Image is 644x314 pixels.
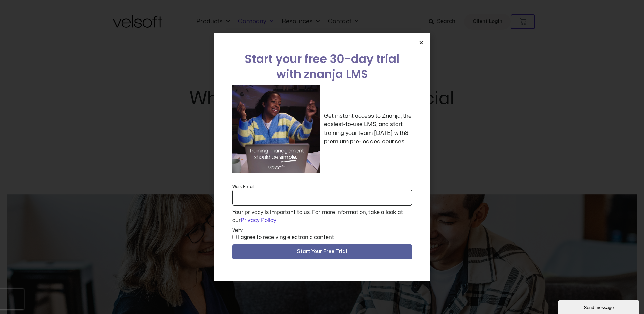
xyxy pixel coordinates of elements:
iframe: chat widget [558,299,641,314]
img: a woman sitting at her laptop dancing [232,85,320,173]
label: Verify [232,227,243,233]
a: Close [419,40,424,45]
span: Start Your Free Trial [297,248,347,256]
a: Privacy Policy [241,218,276,223]
h2: Start your free 30-day trial with znanja LMS [232,51,412,82]
label: I agree to receiving electronic content [238,235,334,240]
label: Work Email [232,184,254,190]
div: Your privacy is important to us. For more information, take a look at our . [231,208,413,224]
button: Start Your Free Trial [232,244,412,259]
p: Get instant access to Znanja, the easiest-to-use LMS, and start training your team [DATE] with . [324,112,412,146]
